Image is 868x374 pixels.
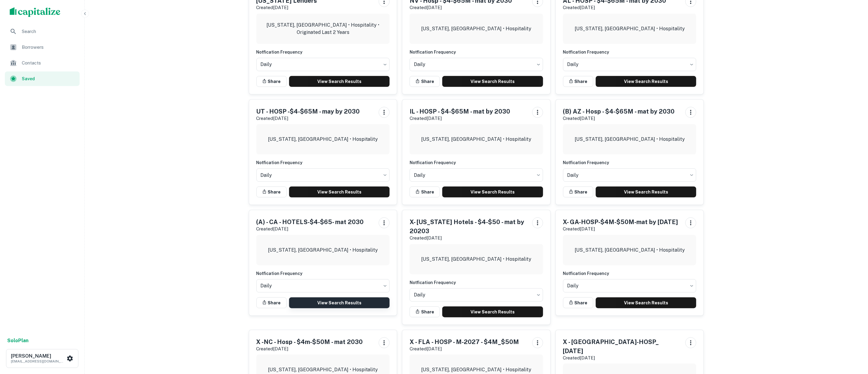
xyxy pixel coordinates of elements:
button: Share [563,76,593,87]
p: [US_STATE], [GEOGRAPHIC_DATA] • Hospitality [268,366,378,373]
div: Without label [256,167,390,184]
iframe: Chat Widget [838,326,868,355]
h5: UT - HOSP -$4-$65M - may by 2030 [256,107,360,116]
p: Created [DATE] [256,115,360,122]
span: Contacts [22,59,76,67]
p: [US_STATE], [GEOGRAPHIC_DATA] • Hospitality [421,25,531,32]
h5: X -NC - Hosp - $4m-$50M - mat 2030 [256,337,363,346]
a: Borrowers [5,40,80,55]
strong: Solo Plan [7,338,28,343]
div: Without label [256,56,390,73]
a: Contacts [5,56,80,70]
div: Without label [410,56,543,73]
h6: Notfication Frequency [410,49,543,55]
button: Share [256,297,287,308]
p: Created [DATE] [256,225,364,233]
a: View Search Results [596,297,697,308]
a: View Search Results [596,76,697,87]
button: Share [256,187,287,197]
button: Share [256,76,287,87]
h6: [PERSON_NAME] [11,354,65,359]
span: Borrowers [22,44,76,51]
p: Created [DATE] [410,345,519,352]
h5: (B) AZ - Hosp - $4-$65M - mat by 2030 [563,107,675,116]
a: View Search Results [289,187,390,197]
h5: (A) - CA - HOTELS-$4-$65- mat 2030 [256,217,364,227]
h6: Notfication Frequency [256,49,390,55]
h5: X- [US_STATE] Hotels - $4-$50 - mat by 20203 [410,217,527,236]
div: Without label [256,277,390,294]
h6: Notfication Frequency [563,159,697,166]
a: View Search Results [442,187,543,197]
span: Saved [22,75,76,82]
p: [EMAIL_ADDRESS][DOMAIN_NAME] [11,359,65,364]
div: Without label [410,167,543,184]
h6: Notfication Frequency [256,270,390,277]
button: Share [410,306,440,317]
p: Created [DATE] [256,4,317,11]
p: Created [DATE] [410,115,510,122]
img: capitalize-logo.png [10,7,61,17]
p: Created [DATE] [256,345,363,352]
div: Without label [563,56,697,73]
p: [US_STATE], [GEOGRAPHIC_DATA] • Hospitality • Originated Last 2 Years [261,22,385,36]
button: Share [410,187,440,197]
p: [US_STATE], [GEOGRAPHIC_DATA] • Hospitality [575,136,685,143]
h5: IL - HOSP - $4-$65M - mat by 2030 [410,107,510,116]
a: View Search Results [442,306,543,317]
a: Search [5,24,80,39]
p: [US_STATE], [GEOGRAPHIC_DATA] • Hospitality [268,247,378,254]
p: Created [DATE] [563,225,678,233]
a: View Search Results [289,297,390,308]
h6: Notfication Frequency [410,279,543,286]
h6: Notfication Frequency [410,159,543,166]
a: View Search Results [442,76,543,87]
p: [US_STATE], [GEOGRAPHIC_DATA] • Hospitality [421,366,531,373]
h6: Notfication Frequency [563,270,697,277]
p: Created [DATE] [563,354,681,362]
h6: Notfication Frequency [563,49,697,55]
span: Search [22,28,76,35]
p: [US_STATE], [GEOGRAPHIC_DATA] • Hospitality [575,247,685,254]
p: [US_STATE], [GEOGRAPHIC_DATA] • Hospitality [421,136,531,143]
a: View Search Results [289,76,390,87]
p: [US_STATE], [GEOGRAPHIC_DATA] • Hospitality [421,256,531,263]
h5: X - [GEOGRAPHIC_DATA]-HOSP_ [DATE] [563,337,681,356]
p: Created [DATE] [563,115,675,122]
h5: X - FLA - HOSP - M-2027 - $4M_$50M [410,337,519,346]
h5: X- GA-HOSP-$4M-$50M-mat by [DATE] [563,217,678,227]
div: Without label [563,167,697,184]
div: Without label [410,286,543,303]
p: [US_STATE], [GEOGRAPHIC_DATA] • Hospitality [268,136,378,143]
h6: Notfication Frequency [256,159,390,166]
button: [PERSON_NAME][EMAIL_ADDRESS][DOMAIN_NAME] [6,349,78,368]
a: SoloPlan [7,337,28,344]
button: Share [563,187,593,197]
p: Created [DATE] [563,4,666,11]
a: View Search Results [596,187,697,197]
a: Saved [5,71,80,86]
p: [US_STATE], [GEOGRAPHIC_DATA] • Hospitality [575,25,685,32]
div: Without label [563,277,697,294]
p: Created [DATE] [410,234,527,242]
button: Share [410,76,440,87]
button: Share [563,297,593,308]
p: Created [DATE] [410,4,512,11]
